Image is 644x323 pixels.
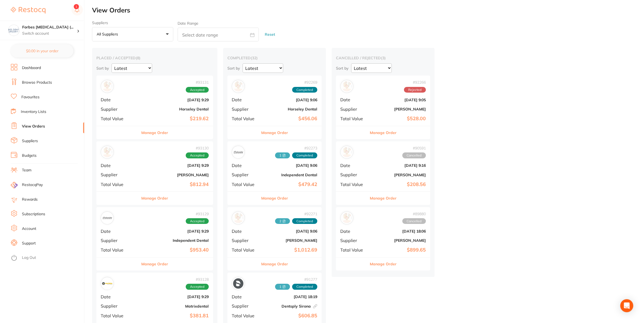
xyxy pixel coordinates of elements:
div: Horseley Dental#93131AcceptedDate[DATE] 9:29SupplierHorseley DentalTotal Value$219.62Manage Order [96,76,213,139]
span: Received [275,152,290,158]
b: [PERSON_NAME] [372,173,426,177]
span: # 93131 [186,80,209,84]
div: Independent Dental#93129AcceptedDate[DATE] 9:29SupplierIndependent DentalTotal Value$953.40Manage... [96,207,213,271]
a: Account [22,226,36,231]
b: [PERSON_NAME] [263,238,317,243]
span: Supplier [340,238,367,243]
a: View Orders [22,124,45,129]
h4: Forbes Dental Surgery (DentalTown 6) [22,25,77,30]
h2: cancelled / rejected ( 3 ) [336,56,430,60]
span: Supplier [101,238,135,243]
span: Received [275,284,290,290]
img: Independent Dental [233,147,243,157]
span: # 92273 [275,146,317,150]
button: $0.00 in your order [11,44,73,57]
p: All suppliers [97,32,120,37]
span: Cancelled [402,152,426,158]
span: Date [340,97,367,102]
span: Accepted [186,87,209,93]
span: Date [232,163,259,168]
label: Date Range [178,21,198,25]
span: Date [232,229,259,234]
a: Inventory Lists [21,109,46,115]
img: Henry Schein Halas [233,213,243,223]
span: Date [101,163,135,168]
div: Open Intercom Messenger [620,299,633,312]
span: # 89880 [402,212,426,216]
span: Supplier [101,304,135,308]
b: [DATE] 9:06 [263,229,317,233]
b: [DATE] 9:29 [140,163,209,168]
input: Select date range [178,28,259,41]
span: Supplier [101,172,135,177]
span: Total Value [232,182,259,187]
button: Manage Order [370,126,397,139]
span: Total Value [101,313,135,318]
img: Matrixdental [102,278,112,289]
img: Horseley Dental [102,81,112,92]
a: Rewards [22,197,38,202]
img: Independent Dental [102,213,112,223]
button: Manage Order [141,192,168,205]
img: Adam Dental [102,147,112,157]
span: Total Value [340,247,367,252]
span: Date [340,229,367,234]
span: RestocqPay [22,182,43,188]
span: # 91277 [275,277,317,282]
span: # 93130 [186,146,209,150]
b: [PERSON_NAME] [372,107,426,111]
b: $899.65 [372,247,426,253]
b: Dentsply Sirona [263,304,317,308]
span: Date [340,163,367,168]
span: # 93129 [186,212,209,216]
a: Favourites [21,94,40,100]
img: Forbes Dental Surgery (DentalTown 6) [8,25,19,36]
span: Rejected [404,87,426,93]
p: Sort by [96,66,109,71]
button: All suppliers [92,27,173,42]
span: Total Value [232,247,259,252]
a: Team [22,168,31,173]
span: Received [275,218,290,224]
span: Date [232,97,259,102]
b: [DATE] 9:05 [372,98,426,102]
b: $219.62 [140,116,209,122]
b: $528.00 [372,116,426,122]
img: RestocqPay [11,182,17,188]
span: Total Value [101,182,135,187]
b: $953.40 [140,247,209,253]
button: Manage Order [261,257,288,270]
h2: completed ( 32 ) [227,56,322,60]
a: Support [22,241,36,246]
span: Total Value [101,116,135,121]
img: Horseley Dental [233,81,243,92]
span: # 92269 [292,80,317,84]
b: $381.81 [140,313,209,319]
b: Matrixdental [140,304,209,308]
h2: placed / accepted ( 8 ) [96,56,213,60]
a: Budgets [22,153,37,158]
b: $812.94 [140,182,209,187]
a: Subscriptions [22,211,45,217]
button: Reset [263,27,277,42]
img: Dentsply Sirona [233,278,243,289]
span: # 92271 [275,212,317,216]
a: Log Out [22,255,36,260]
b: $479.42 [263,182,317,187]
button: Manage Order [261,126,288,139]
button: Manage Order [261,192,288,205]
span: Supplier [232,304,259,308]
a: Suppliers [22,138,38,144]
b: Horseley Dental [140,107,209,111]
b: [DATE] 9:16 [372,163,426,168]
b: [PERSON_NAME] [372,238,426,243]
span: Supplier [340,172,367,177]
span: Supplier [232,238,259,243]
span: Total Value [232,313,259,318]
b: [DATE] 9:06 [263,163,317,168]
b: [DATE] 18:06 [372,229,426,233]
span: Date [101,97,135,102]
b: Independent Dental [263,173,317,177]
b: [DATE] 9:29 [140,98,209,102]
button: Manage Order [370,257,397,270]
